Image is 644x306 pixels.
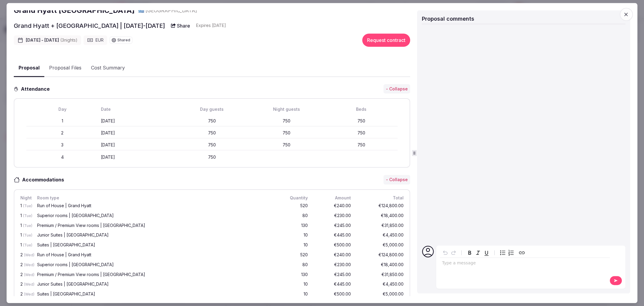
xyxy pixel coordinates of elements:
[357,261,405,269] div: €18,400.00
[19,271,31,279] div: 2
[138,7,144,13] span: 🇬🇷
[26,142,99,148] div: 3
[26,130,99,136] div: 2
[280,202,309,210] div: 520
[37,223,274,228] div: Premium / Premium View rooms | [GEOGRAPHIC_DATA]
[498,249,515,257] div: toggle group
[280,212,309,220] div: 80
[507,249,515,257] button: Numbered list
[314,242,352,249] div: €500.00
[176,154,248,160] div: 750
[101,106,173,112] div: Date
[23,204,32,208] span: (Tue)
[23,213,32,218] span: (Tue)
[250,142,323,148] div: 750
[357,212,405,220] div: €18,400.00
[14,22,165,30] h2: Grand Hyatt + [GEOGRAPHIC_DATA] | [DATE]-[DATE]
[357,232,405,240] div: €4,450.00
[280,222,309,230] div: 130
[24,272,34,277] span: (Wed)
[37,213,274,218] div: Superior rooms | [GEOGRAPHIC_DATA]
[498,249,507,257] button: Bulleted list
[250,106,323,112] div: Night guests
[362,34,410,47] button: Request contract
[325,130,398,136] div: 750
[101,130,173,136] div: [DATE]
[167,20,194,31] button: Share
[357,242,405,249] div: €5,000.00
[280,195,309,201] div: Quantity
[24,253,34,257] span: (Wed)
[325,142,398,148] div: 750
[196,22,226,28] div: Expire s [DATE]
[466,249,474,257] button: Bold
[176,142,248,148] div: 750
[26,106,99,112] div: Day
[20,176,70,183] h3: Accommodations
[474,249,482,257] button: Italic
[37,282,274,287] div: Junior Suites | [GEOGRAPHIC_DATA]
[314,222,352,230] div: €245.00
[357,281,405,289] div: €4,450.00
[24,292,34,296] span: (Wed)
[14,5,135,16] h2: Grand Hyatt [GEOGRAPHIC_DATA]
[280,232,309,240] div: 10
[37,272,274,277] div: Premium / Premium View rooms | [GEOGRAPHIC_DATA]
[314,271,352,279] div: €245.00
[19,202,31,210] div: 1
[357,202,405,210] div: €124,800.00
[19,222,31,230] div: 1
[37,204,274,208] div: Run of House | Grand Hyatt
[176,130,248,136] div: 750
[84,35,107,45] div: EUR
[250,118,323,124] div: 750
[117,38,130,42] span: Shared
[146,7,197,14] span: [GEOGRAPHIC_DATA]
[37,233,274,237] div: Junior Suites | [GEOGRAPHIC_DATA]
[280,281,309,289] div: 10
[36,195,275,201] div: Room type
[101,118,173,124] div: [DATE]
[19,242,31,249] div: 1
[23,223,32,228] span: (Tue)
[26,118,99,124] div: 1
[37,253,274,257] div: Run of House | Grand Hyatt
[26,37,78,43] span: [DATE] - [DATE]
[44,60,86,77] button: Proposal Files
[314,232,352,240] div: €445.00
[86,60,130,77] button: Cost Summary
[101,142,173,148] div: [DATE]
[60,37,78,43] span: ( 3 night s )
[357,291,405,298] div: €5,000.00
[314,252,352,259] div: €240.00
[280,252,309,259] div: 520
[176,118,248,124] div: 750
[37,263,274,267] div: Superior rooms | [GEOGRAPHIC_DATA]
[518,249,526,257] button: Create link
[384,84,410,94] button: - Collapse
[314,202,352,210] div: €240.00
[176,106,248,112] div: Day guests
[314,212,352,220] div: €230.00
[314,291,352,298] div: €500.00
[280,291,309,298] div: 10
[357,252,405,259] div: €124,800.00
[384,175,410,185] button: - Collapse
[37,243,274,247] div: Suites | [GEOGRAPHIC_DATA]
[19,261,31,269] div: 2
[14,59,44,77] button: Proposal
[325,106,398,112] div: Beds
[23,243,32,247] span: (Tue)
[24,263,34,267] span: (Wed)
[138,7,144,14] button: 🇬🇷
[422,16,474,22] span: Proposal comments
[19,252,31,259] div: 2
[482,249,491,257] button: Underline
[19,232,31,240] div: 1
[314,281,352,289] div: €445.00
[19,291,31,298] div: 2
[26,154,99,160] div: 4
[23,233,32,238] span: (Tue)
[280,242,309,249] div: 10
[19,281,31,289] div: 2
